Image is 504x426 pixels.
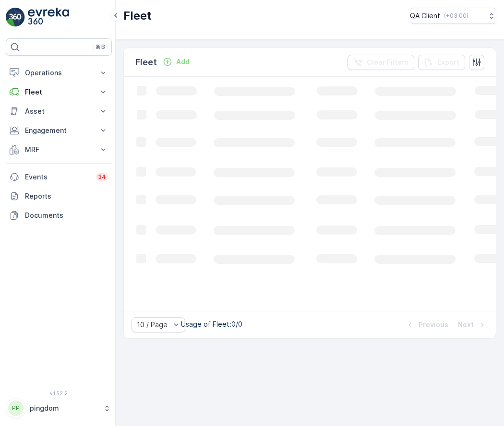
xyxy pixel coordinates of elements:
[25,145,93,154] p: MRF
[404,319,449,331] button: Previous
[419,320,448,330] p: Previous
[367,58,408,67] p: Clear Filters
[135,56,157,69] p: Fleet
[25,211,108,220] p: Documents
[25,191,108,201] p: Reports
[6,140,112,159] button: MRF
[181,319,242,329] p: Usage of Fleet : 0/0
[30,403,98,413] p: pingdom
[6,83,112,102] button: Fleet
[437,58,459,67] p: Export
[6,390,112,396] span: v 1.52.2
[176,57,190,67] p: Add
[98,173,106,181] p: 34
[457,319,488,331] button: Next
[25,172,90,182] p: Events
[348,55,414,70] button: Clear Filters
[25,87,93,97] p: Fleet
[458,320,474,330] p: Next
[28,8,69,27] img: logo_light-DOdMpM7g.png
[159,56,193,68] button: Add
[6,8,25,27] img: logo
[6,187,112,206] a: Reports
[410,11,440,21] p: QA Client
[6,206,112,225] a: Documents
[123,8,152,24] p: Fleet
[25,106,93,116] p: Asset
[6,102,112,121] button: Asset
[418,55,465,70] button: Export
[410,8,496,24] button: QA Client(+03:00)
[8,401,24,416] div: PP
[6,167,112,187] a: Events34
[6,63,112,83] button: Operations
[96,43,105,51] p: ⌘B
[25,126,93,135] p: Engagement
[6,121,112,140] button: Engagement
[25,68,93,78] p: Operations
[6,398,112,418] button: PPpingdom
[444,12,468,20] p: ( +03:00 )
